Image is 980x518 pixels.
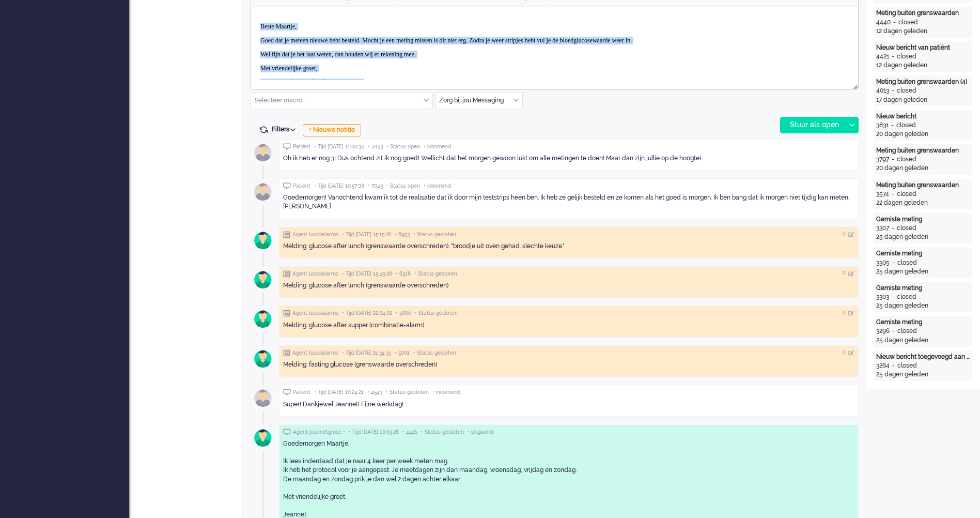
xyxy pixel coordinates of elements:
[876,293,889,301] div: 3303
[876,112,970,121] div: Nieuw bericht
[415,310,458,317] span: • Status gesloten
[413,349,456,357] span: • Status gesloten
[283,154,854,163] div: Oh ik heb er nog 3! Dus ochtend zit ik nog goed! Wellicht dat het morgen gewoon lukt om alle meti...
[293,143,310,150] span: Patiënt
[876,121,889,130] div: 3831
[293,429,345,436] span: Agent jeannetgmsc •
[342,310,392,317] span: • Tijd [DATE] 22:04:02
[876,318,970,327] div: Gemiste meting
[314,182,364,190] span: • Tijd [DATE] 10:57:08
[876,224,889,233] div: 3307
[897,258,917,267] div: closed
[876,301,970,310] div: 25 dagen geleden
[283,143,291,150] img: ic_chat_grey.svg
[876,361,890,370] div: 3264
[283,182,291,189] img: ic_chat_grey.svg
[897,52,916,61] div: closed
[421,429,464,436] span: • Status gesloten
[897,293,916,301] div: closed
[876,190,889,199] div: 3574
[396,270,411,278] span: • 6518
[368,182,383,190] span: • 7043
[9,29,598,37] p: Goed dat je meteen nieuwe hebt besteld. Mocht je een meting missen is dit niet erg. Zodra je weer...
[250,179,276,205] img: avatar
[251,7,858,80] iframe: Rich Text Area
[876,215,970,224] div: Gemiste meting
[367,389,382,396] span: • 4543
[395,349,410,357] span: • 5001
[250,385,276,411] img: avatar
[402,429,417,436] span: • 4421
[876,199,970,207] div: 22 dagen geleden
[9,43,598,51] p: Wel fijn dat je het laat weten, dan houden wij er rekening mee.
[9,71,598,79] p: Marga, verpleegkundige thuismonitoring.
[876,18,891,27] div: 4440
[396,310,411,317] span: • 5006
[781,117,845,133] div: Stuur als open
[283,281,854,290] div: Melding: glucose after lunch (grenswaarde overschreden)
[898,18,918,27] div: closed
[876,9,970,18] div: Meting buiten grenswaarden
[342,270,392,278] span: • Tijd [DATE] 15:49:28
[283,349,290,357] img: ic_note_grey.svg
[292,349,338,357] span: Agent lusciialarms
[876,61,970,70] div: 12 dagen geleden
[283,231,290,238] img: ic_note_grey.svg
[890,258,897,267] div: -
[876,336,970,345] div: 25 dagen geleden
[849,80,858,89] div: Resize
[876,164,970,173] div: 20 dagen geleden
[292,310,338,317] span: Agent lusciialarms
[342,349,391,357] span: • Tijd [DATE] 21:34:33
[414,270,457,278] span: • Status gesloten
[9,57,598,65] p: Met vriendelijke groet,
[424,143,451,150] span: • inkomend
[9,16,598,23] p: Beste Maartje,
[876,327,890,336] div: 3296
[283,389,291,395] img: ic_chat_grey.svg
[890,361,897,370] div: -
[250,306,276,332] img: avatar
[468,429,493,436] span: • uitgaand
[876,155,889,164] div: 3797
[876,52,889,61] div: 4421
[876,181,970,190] div: Meting buiten grenswaarden
[876,27,970,36] div: 12 dagen geleden
[889,155,897,164] div: -
[283,360,854,369] div: Melding: fasting glucose (grenswaarde overschreden)
[283,321,854,330] div: Melding: glucose after supper (combinatie-alarm)
[349,429,399,436] span: • Tijd [DATE] 10:03:28
[292,231,338,238] span: Agent lusciialarms
[897,86,916,95] div: closed
[314,389,364,396] span: • Tijd [DATE] 10:24:21
[896,121,916,130] div: closed
[897,327,917,336] div: closed
[897,190,916,199] div: closed
[272,126,299,133] span: Filters
[876,233,970,241] div: 25 dagen geleden
[386,143,420,150] span: • Status open
[897,224,916,233] div: closed
[890,327,897,336] div: -
[889,52,897,61] div: -
[283,310,290,317] img: ic_note_grey.svg
[283,400,854,409] div: Super! Dankjewel Jeannet! Fijne werkdag!
[283,242,854,251] div: Melding: glucose after lunch (grenswaarde overschreden). "broodje uit oven gehad. slechte keuze."
[4,4,603,90] body: Rich Text Area. Press ALT-0 for help.
[250,227,276,253] img: avatar
[889,121,896,130] div: -
[432,389,460,396] span: • inkomend
[889,86,897,95] div: -
[876,370,970,379] div: 25 dagen geleden
[250,346,276,372] img: avatar
[250,140,276,165] img: avatar
[386,389,429,396] span: • Status gesloten
[283,270,290,278] img: ic_note_grey.svg
[876,267,970,276] div: 25 dagen geleden
[413,231,456,238] span: • Status gesloten
[876,130,970,139] div: 20 dagen geleden
[876,86,889,95] div: 4013
[891,18,898,27] div: -
[876,258,890,267] div: 3305
[293,389,310,396] span: Patiënt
